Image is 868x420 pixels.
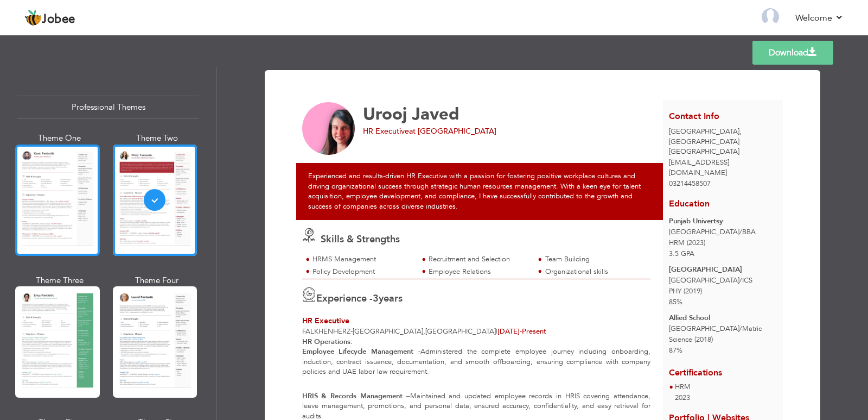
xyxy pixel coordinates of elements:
[669,265,777,275] div: [GEOGRAPHIC_DATA]
[496,327,497,336] span: |
[429,254,528,265] div: Recruitment and Selection
[412,103,459,126] span: Javed
[739,127,742,136] span: ,
[24,9,75,27] a: Jobee
[497,327,522,336] span: [DATE]
[739,324,742,334] span: /
[669,335,692,344] span: Science
[669,216,777,227] div: Punjab Univertsy
[739,227,742,237] span: /
[302,391,410,401] strong: HRIS & Records Management –
[669,110,719,122] span: Contact Info
[669,249,694,259] span: 3.5 GPA
[795,11,844,24] a: Welcome
[17,133,102,144] div: Theme One
[694,335,713,344] span: (2018)
[425,327,496,336] span: [GEOGRAPHIC_DATA]
[669,198,710,210] span: Education
[373,292,403,306] label: years
[663,127,783,157] div: [GEOGRAPHIC_DATA]
[739,275,742,285] span: /
[669,127,739,136] span: [GEOGRAPHIC_DATA]
[17,96,199,119] div: Professional Themes
[687,238,705,248] span: (2023)
[302,327,350,336] span: FALKHENHERZ
[669,158,729,178] span: [EMAIL_ADDRESS][DOMAIN_NAME]
[24,9,42,27] img: jobee.io
[302,337,650,377] p: Administered the complete employee journey including onboarding, induction, contract issuance, do...
[669,324,762,334] span: [GEOGRAPHIC_DATA] Matric
[423,327,425,336] span: ,
[373,292,379,305] span: 3
[409,126,496,136] span: at [GEOGRAPHIC_DATA]
[669,346,682,355] span: 87%
[545,267,644,277] div: Organizational skills
[17,275,102,286] div: Theme Three
[353,327,423,336] span: [GEOGRAPHIC_DATA]
[675,393,691,404] p: 2023
[669,238,685,248] span: HRM
[302,337,420,357] strong: HR Operations: Employee Lifecycle Management -
[115,275,200,286] div: Theme Four
[312,254,412,265] div: HRMS Management
[669,297,682,307] span: 85%
[669,179,711,189] span: 03214458507
[669,227,756,237] span: [GEOGRAPHIC_DATA] BBA
[42,14,75,26] span: Jobee
[520,327,522,336] span: -
[669,359,722,379] span: Certifications
[321,233,400,246] span: Skills & Strengths
[675,382,691,392] span: HRM
[762,8,779,26] img: Profile Img
[302,102,355,155] img: No image
[363,103,407,126] span: Urooj
[429,267,528,277] div: Employee Relations
[669,147,739,156] span: [GEOGRAPHIC_DATA]
[684,286,702,296] span: (2019)
[316,292,373,305] span: Experience -
[669,313,777,323] div: Allied School
[752,41,833,65] a: Download
[296,163,669,220] div: Experienced and results-driven HR Executive with a passion for fostering positive workplace cultu...
[669,286,681,296] span: PHY
[363,126,409,136] span: HR Executive
[669,275,752,285] span: [GEOGRAPHIC_DATA] ICS
[115,133,200,144] div: Theme Two
[545,254,644,265] div: Team Building
[497,327,546,336] span: Present
[312,267,412,277] div: Policy Development
[302,316,349,326] span: HR Executive
[350,327,353,336] span: -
